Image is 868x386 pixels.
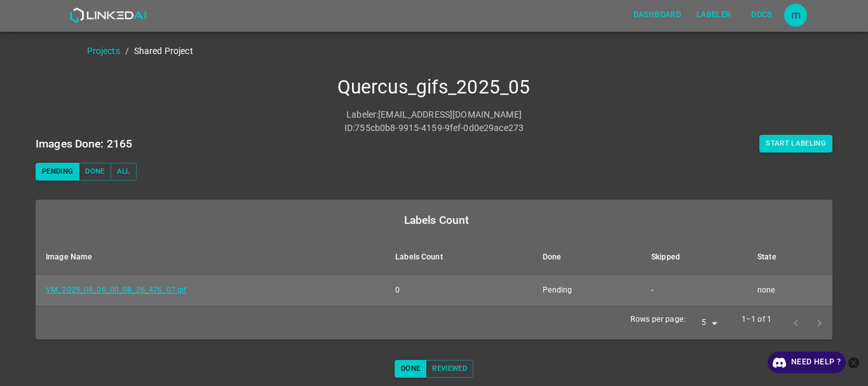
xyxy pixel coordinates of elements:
th: Image Name [36,240,385,275]
button: Start Labeling [759,135,832,153]
h6: Images Done: 2165 [36,135,132,153]
button: Docs [741,4,782,25]
td: none [747,274,832,307]
p: Shared Project [134,45,193,58]
p: Labeler : [346,108,378,121]
td: - [641,274,747,307]
nav: breadcrumb [87,45,868,58]
h4: Quercus_gifs_2025_05 [36,76,832,99]
p: 755cb0b8-9915-4159-9fef-0d0e29ace273 [355,121,524,135]
td: 0 [385,274,532,307]
p: ID : [344,121,355,135]
a: Docs [738,2,784,28]
th: Labels Count [385,240,532,275]
a: Labeler [689,2,738,28]
a: Projects [87,46,120,56]
button: All [111,163,137,181]
div: Labels Count [46,211,827,229]
button: close-help [846,352,862,373]
th: Done [532,240,641,275]
td: Pending [532,274,641,307]
div: 5 [691,315,721,332]
a: Dashboard [626,2,689,28]
p: Rows per page: [630,314,686,326]
button: Labeler [691,4,736,25]
th: Skipped [641,240,747,275]
button: Reviewed [426,360,473,378]
img: LinkedAI [69,8,146,23]
button: Dashboard [628,4,686,25]
p: [EMAIL_ADDRESS][DOMAIN_NAME] [378,108,522,121]
button: Done [395,360,426,378]
a: VM_2025_08_06_00_08_26_476_07.gif [46,286,186,294]
th: State [747,240,832,275]
button: Open settings [784,4,807,27]
button: Done [79,163,111,181]
button: Pending [36,163,79,181]
p: 1–1 of 1 [742,314,771,326]
li: / [125,45,129,58]
div: m [784,4,807,27]
a: Need Help ? [768,352,846,373]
